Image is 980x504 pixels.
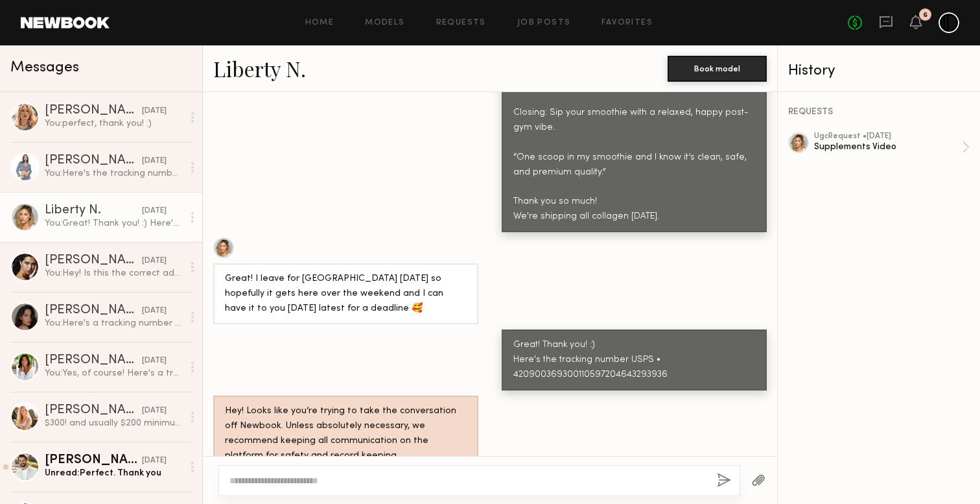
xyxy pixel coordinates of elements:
[45,367,183,379] div: You: Yes, of course! Here's a tracking number USPS • 420915029300110597204643293912
[668,56,767,82] button: Book model
[814,132,962,141] div: ugc Request • [DATE]
[142,205,167,217] div: [DATE]
[142,305,167,317] div: [DATE]
[45,254,142,267] div: [PERSON_NAME]
[814,141,962,153] div: Supplements Video
[225,404,467,464] div: Hey! Looks like you’re trying to take the conversation off Newbook. Unless absolutely necessary, ...
[45,454,142,467] div: [PERSON_NAME]
[10,60,79,75] span: Messages
[45,417,183,429] div: $300! and usually $200 minimum without
[213,54,306,82] a: Liberty N.
[517,19,571,27] a: Job Posts
[142,405,167,417] div: [DATE]
[365,19,404,27] a: Models
[436,19,486,27] a: Requests
[45,317,183,330] div: You: Here's a tracking number USPS • 420900369300110597204643293929 Thank you! :)
[45,404,142,417] div: [PERSON_NAME]
[45,304,142,317] div: [PERSON_NAME]
[45,354,142,367] div: [PERSON_NAME]
[45,104,142,117] div: [PERSON_NAME]
[142,255,167,267] div: [DATE]
[142,455,167,467] div: [DATE]
[45,117,183,130] div: You: perfect, thank you! :)
[45,167,183,180] div: You: Here's the tracking number: USPS • 420921229300110597204643293943 Thank you :)
[45,217,183,230] div: You: Great! Thank you! :) Here's the tracking number USPS • 420900369300110597204643293936
[45,154,142,167] div: [PERSON_NAME]
[601,19,653,27] a: Favorites
[142,155,167,167] div: [DATE]
[814,132,970,162] a: ugcRequest •[DATE]Supplements Video
[513,338,755,383] div: Great! Thank you! :) Here's the tracking number USPS • 420900369300110597204643293936
[45,467,183,479] div: Unread: Perfect. Thank you
[45,204,142,217] div: Liberty N.
[668,62,767,73] a: Book model
[225,272,467,317] div: Great! I leave for [GEOGRAPHIC_DATA] [DATE] so hopefully it gets here over the weekend and I can ...
[788,64,970,78] div: History
[142,355,167,367] div: [DATE]
[923,12,927,19] div: 6
[788,108,970,117] div: REQUESTS
[45,267,183,280] div: You: Hey! Is this the correct address to ship the product? Creator Shipping Address: [STREET_ADDR...
[142,105,167,117] div: [DATE]
[305,19,334,27] a: Home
